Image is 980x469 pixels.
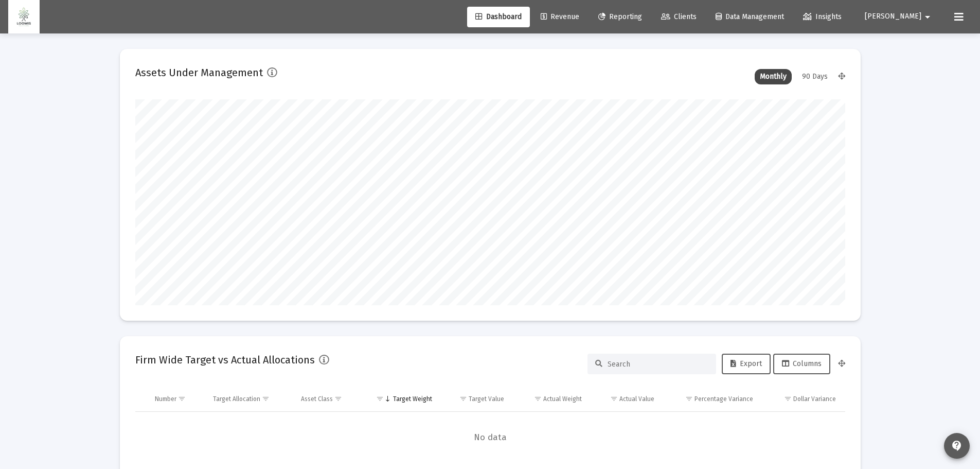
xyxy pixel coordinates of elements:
a: Dashboard [467,7,530,27]
img: Dashboard [16,7,32,27]
input: Search [608,360,708,369]
h2: Assets Under Management [135,64,263,81]
td: Column Number [148,387,206,411]
button: Export [722,354,771,374]
button: [PERSON_NAME] [852,6,946,27]
a: Insights [795,7,850,27]
span: Data Management [716,12,784,21]
span: [PERSON_NAME] [865,12,921,21]
td: Column Percentage Variance [662,387,760,411]
td: Column Asset Class [294,387,362,411]
span: Dashboard [475,12,522,21]
td: Column Target Value [439,387,512,411]
div: Target Weight [393,395,432,403]
a: Reporting [590,7,650,27]
span: Show filter options for column 'Dollar Variance' [784,395,792,403]
td: Column Target Weight [362,387,439,411]
a: Clients [653,7,705,27]
td: Column Actual Weight [511,387,589,411]
div: Data grid [135,387,845,463]
a: Data Management [707,7,792,27]
span: Show filter options for column 'Asset Class' [334,395,342,403]
span: Revenue [541,12,579,21]
td: Column Dollar Variance [760,387,845,411]
span: Show filter options for column 'Target Allocation' [262,395,270,403]
button: Columns [773,354,830,374]
td: Column Actual Value [589,387,662,411]
div: Percentage Variance [694,395,753,403]
td: Column Target Allocation [206,387,294,411]
mat-icon: arrow_drop_down [921,7,934,27]
div: Actual Value [619,395,654,403]
div: 90 Days [797,69,833,84]
mat-icon: contact_support [951,440,963,452]
span: No data [135,432,845,443]
span: Export [730,359,762,368]
div: Monthly [755,69,792,84]
span: Insights [803,12,842,21]
span: Columns [782,359,822,368]
span: Show filter options for column 'Number' [178,395,186,403]
span: Show filter options for column 'Target Value' [459,395,467,403]
span: Clients [661,12,697,21]
a: Revenue [532,7,587,27]
div: Dollar Variance [793,395,836,403]
div: Actual Weight [543,395,582,403]
span: Show filter options for column 'Actual Weight' [534,395,542,403]
div: Target Allocation [213,395,260,403]
div: Target Value [469,395,504,403]
div: Asset Class [301,395,333,403]
span: Reporting [598,12,642,21]
span: Show filter options for column 'Target Weight' [376,395,384,403]
div: Number [155,395,176,403]
span: Show filter options for column 'Actual Value' [610,395,618,403]
span: Show filter options for column 'Percentage Variance' [685,395,693,403]
h2: Firm Wide Target vs Actual Allocations [135,352,315,368]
